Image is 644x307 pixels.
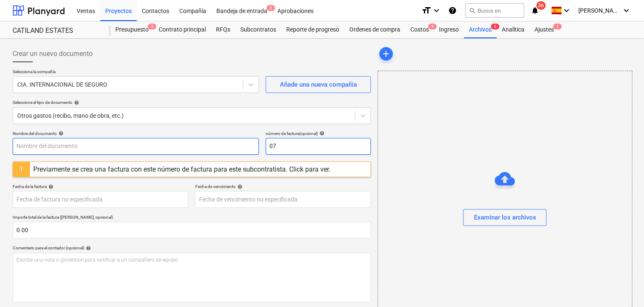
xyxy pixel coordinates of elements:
span: search [469,7,476,14]
div: número de factura (opcional) [266,131,371,136]
span: [PERSON_NAME] [578,7,620,14]
i: format_size [421,5,431,16]
div: Widget de chat [602,267,644,307]
i: notifications [531,5,539,16]
p: Importe total de la factura ([PERSON_NAME], opcional) [13,214,371,222]
a: Contrato principal [154,21,211,38]
a: Ordenes de compra [344,21,405,38]
span: 36 [536,1,546,10]
div: Fecha de la factura [13,184,188,189]
span: 3 [148,24,156,29]
span: 6 [491,24,499,29]
a: Costos9 [405,21,434,38]
span: 2 [266,5,275,11]
a: RFQs [211,21,235,38]
button: Añade una nueva compañía [266,76,371,93]
button: Examinar los archivos [463,209,546,226]
input: Nombre del documento [13,138,259,155]
div: Presupuesto [110,21,154,38]
input: Fecha de vencimiento no especificada [195,191,370,208]
div: Examinar los archivos [474,212,536,223]
span: help [57,131,64,136]
div: Archivos [464,21,497,38]
span: help [235,184,242,189]
button: Busca en [465,3,524,18]
input: Importe total de la factura (coste neto, opcional) [13,222,371,238]
div: CATILAND ESTATES [13,26,100,35]
iframe: Chat Widget [602,267,644,307]
span: Crear un nuevo documento [13,49,93,59]
a: Reporte de progreso [281,21,344,38]
a: Presupuesto3 [110,21,154,38]
div: Nombre del documento [13,131,259,136]
span: 1 [553,24,562,29]
a: Subcontratos [235,21,281,38]
input: número de factura [266,138,371,155]
div: Ajustes [530,21,559,38]
div: Previamente se crea una factura con este número de factura para este subcontratista. Click para ver. [33,165,330,173]
input: Fecha de factura no especificada [13,191,188,208]
div: Fecha de vencimiento [195,184,370,189]
p: Selecciona la compañía [13,69,259,76]
a: Ingreso [434,21,464,38]
div: Seleccione el tipo de documento [13,100,371,105]
span: help [72,100,79,105]
span: help [318,131,325,136]
div: Comentario para el contador (opcional) [13,245,371,251]
span: help [47,184,53,189]
i: Base de conocimientos [448,5,457,16]
i: keyboard_arrow_down [431,5,442,16]
a: Analítica [497,21,530,38]
div: Costos [405,21,434,38]
span: 9 [428,24,436,29]
i: keyboard_arrow_down [562,5,572,16]
span: help [84,246,91,251]
div: Añade una nueva compañía [279,79,357,90]
i: keyboard_arrow_down [621,5,631,16]
a: Archivos6 [464,21,497,38]
span: add [381,49,391,59]
a: Ajustes1 [530,21,559,38]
